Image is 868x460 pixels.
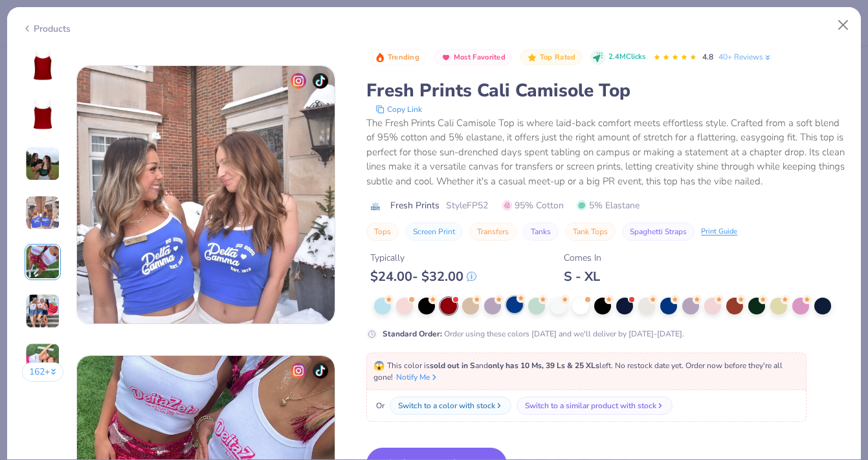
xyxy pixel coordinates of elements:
img: User generated content [25,294,60,329]
div: S - XL [564,268,601,285]
img: User generated content [25,245,60,279]
span: Top Rated [540,54,576,61]
img: Top Rated sort [527,52,537,63]
div: 4.8 Stars [653,47,697,68]
span: 😱 [373,360,384,372]
span: Or [373,400,384,411]
button: Badge Button [368,49,426,66]
img: brand logo [366,201,384,212]
div: Fresh Prints Cali Camisole Top [366,78,846,103]
img: tiktok-icon.png [313,73,328,89]
a: 40+ Reviews [718,51,772,63]
strong: Standard Order : [383,329,442,339]
img: Most Favorited sort [441,52,451,63]
img: Front [27,50,58,81]
button: Switch to a similar product with stock [517,397,673,415]
img: insta-icon.png [291,73,306,89]
button: Badge Button [520,49,582,66]
button: Tank Tops [565,223,616,241]
button: Tanks [523,223,559,241]
span: Fresh Prints [390,199,440,212]
img: tiktok-icon.png [313,363,328,378]
span: 95% Cotton [502,199,564,212]
span: 4.8 [702,52,713,62]
div: Print Guide [701,226,737,237]
button: Switch to a color with stock [390,397,511,415]
div: The Fresh Prints Cali Camisole Top is where laid-back comfort meets effortless style. Crafted fro... [366,116,846,189]
span: Style FP52 [446,199,488,212]
span: 5% Elastane [577,199,640,212]
button: Screen Print [405,223,463,241]
button: Transfers [469,223,517,241]
span: Most Favorited [454,54,506,61]
img: User generated content [25,195,60,230]
button: Close [831,13,856,38]
strong: sold out in S [430,360,475,371]
img: Trending sort [375,52,385,63]
div: Comes In [564,251,601,265]
button: copy to clipboard [372,103,426,116]
div: Order using these colors [DATE] and we'll deliver by [DATE]-[DATE]. [383,328,684,340]
button: Notify Me [396,371,439,383]
div: $ 24.00 - $ 32.00 [370,268,476,285]
div: Products [22,22,71,36]
img: User generated content [25,343,60,378]
button: 162+ [22,362,64,382]
span: Trending [388,54,419,61]
span: This color is and left. No restock date yet. Order now before they're all gone! [373,360,783,382]
img: 6aa44576-286c-4e6e-ab1d-326954c3f3b8 [77,66,335,323]
div: Switch to a color with stock [398,400,495,411]
img: Back [27,99,58,130]
img: User generated content [25,146,60,181]
span: 2.4M Clicks [608,52,645,63]
button: Badge Button [434,49,512,66]
div: Switch to a similar product with stock [525,400,656,411]
strong: only has 10 Ms, 39 Ls & 25 XLs [488,360,599,371]
button: Tops [366,223,399,241]
button: Spaghetti Straps [622,223,695,241]
div: Typically [370,251,476,265]
img: insta-icon.png [291,363,306,378]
